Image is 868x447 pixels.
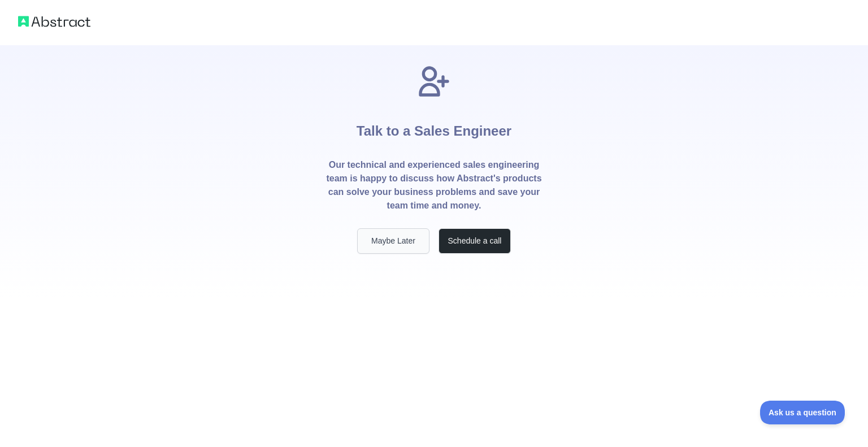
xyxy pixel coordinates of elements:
h1: Talk to a Sales Engineer [357,99,511,158]
img: Abstract logo [18,14,90,29]
button: Schedule a call [439,228,511,254]
button: Maybe Later [357,228,429,254]
iframe: Toggle Customer Support [760,401,845,424]
p: Our technical and experienced sales engineering team is happy to discuss how Abstract's products ... [325,158,542,212]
